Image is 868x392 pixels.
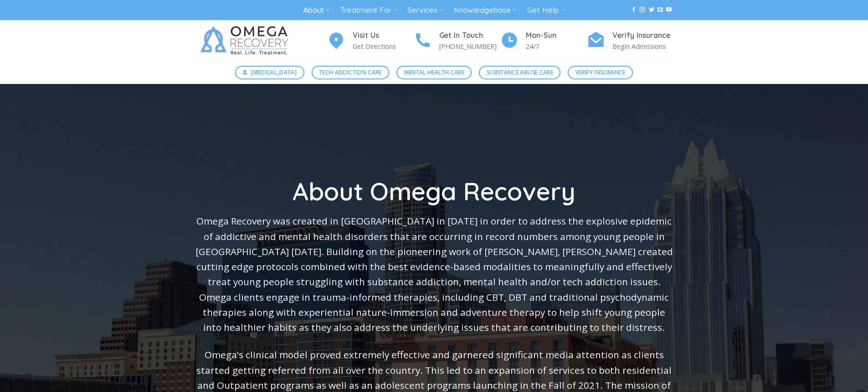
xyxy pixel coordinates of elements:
[640,7,645,13] a: Follow on Instagram
[649,7,654,13] a: Follow on Twitter
[353,41,414,52] p: Get Directions
[479,66,560,79] a: Substance Abuse Care
[454,2,517,19] a: Knowledgebase
[612,41,673,52] p: Begin Admissions
[327,30,414,52] a: Visit Us Get Directions
[407,2,443,19] a: Services
[195,214,673,335] p: Omega Recovery was created in [GEOGRAPHIC_DATA] in [DATE] in order to address the explosive epide...
[195,20,298,61] img: Omega Recovery
[666,7,672,13] a: Follow on YouTube
[439,30,500,42] h4: Get In Touch
[526,41,587,52] p: 24/7
[612,30,673,42] h4: Verify Insurance
[251,68,297,77] span: [MEDICAL_DATA]
[527,2,565,19] a: Get Help
[575,68,626,77] span: Verify Insurance
[293,176,575,207] span: About Omega Recovery
[568,66,633,79] a: Verify Insurance
[235,66,304,79] a: [MEDICAL_DATA]
[631,7,637,13] a: Follow on Facebook
[414,30,500,52] a: Get In Touch [PHONE_NUMBER]
[312,66,390,79] a: Tech Addiction Care
[303,2,330,19] a: About
[353,30,414,42] h4: Visit Us
[340,2,397,19] a: Treatment For
[404,68,464,77] span: Mental Health Care
[526,30,587,42] h4: Mon-Sun
[587,30,673,52] a: Verify Insurance Begin Admissions
[487,68,553,77] span: Substance Abuse Care
[319,68,382,77] span: Tech Addiction Care
[657,7,663,13] a: Send us an email
[396,66,472,79] a: Mental Health Care
[439,41,500,52] p: [PHONE_NUMBER]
